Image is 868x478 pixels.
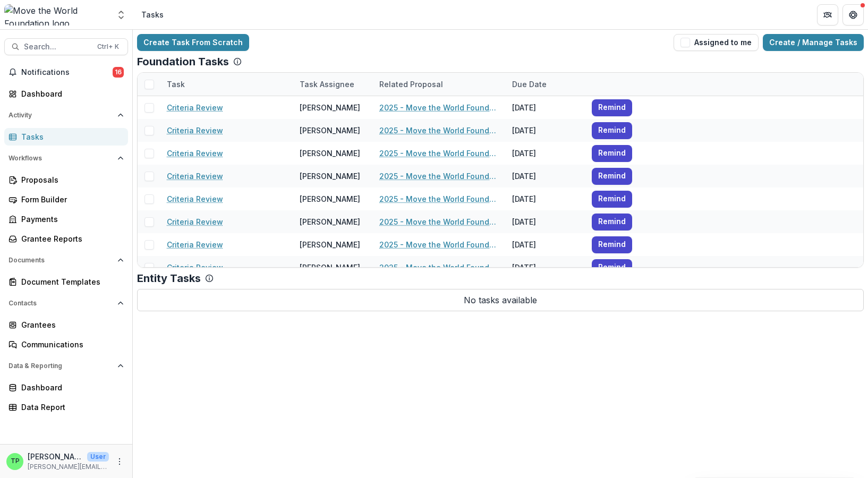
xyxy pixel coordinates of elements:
a: Document Templates [4,273,128,291]
div: Dashboard [21,88,120,99]
a: Criteria Review [167,102,223,113]
div: Task Assignee [293,73,373,96]
button: Remind [592,214,632,231]
button: Remind [592,122,632,139]
a: Tasks [4,128,128,146]
a: Criteria Review [167,239,223,250]
button: More [113,455,126,468]
div: Related Proposal [373,79,449,90]
div: Ctrl + K [95,41,121,53]
a: Dashboard [4,85,128,103]
span: Notifications [21,68,113,77]
p: Foundation Tasks [137,55,229,68]
a: Criteria Review [167,125,223,136]
div: [PERSON_NAME] [300,193,360,204]
div: Form Builder [21,194,120,205]
div: [DATE] [506,233,585,256]
span: Search... [24,42,91,52]
a: 2025 - Move the World Foundation - 2025 Grant Interest Form [379,102,499,113]
button: Remind [592,99,632,116]
button: Remind [592,145,632,162]
div: Tasks [141,9,164,20]
div: [PERSON_NAME] [300,216,360,227]
button: Open Workflows [4,150,128,167]
span: Data & Reporting [8,362,113,370]
span: 16 [113,67,124,78]
span: Contacts [8,300,113,307]
div: [PERSON_NAME] [300,148,360,159]
button: Notifications16 [4,64,128,81]
button: Open Contacts [4,295,128,312]
button: Remind [592,168,632,185]
div: Payments [21,214,120,225]
a: Criteria Review [167,193,223,204]
div: Grantee Reports [21,233,120,244]
button: Search... [4,38,128,55]
div: Dashboard [21,382,120,393]
a: Form Builder [4,191,128,208]
div: [DATE] [506,187,585,210]
a: Communications [4,336,128,353]
div: [PERSON_NAME] [300,125,360,136]
p: No tasks available [137,289,864,311]
div: Related Proposal [373,73,506,96]
div: Data Report [21,402,120,413]
button: Assigned to me [674,34,759,51]
p: [PERSON_NAME][EMAIL_ADDRESS][DOMAIN_NAME] [28,462,109,472]
a: Grantees [4,316,128,334]
div: [PERSON_NAME] [300,239,360,250]
button: Open Activity [4,107,128,124]
a: 2025 - Move the World Foundation - 2025 Grant Interest Form [379,125,499,136]
a: Payments [4,210,128,228]
a: Dashboard [4,379,128,396]
span: Documents [8,257,113,264]
button: Open entity switcher [114,4,129,25]
p: [PERSON_NAME] [28,451,83,462]
a: Create / Manage Tasks [763,34,864,51]
button: Remind [592,191,632,208]
div: Grantees [21,319,120,330]
a: 2025 - Move the World Foundation - 2025 Grant Interest Form [379,216,499,227]
div: Tom Pappas [11,458,20,465]
button: Remind [592,236,632,253]
div: Task [160,73,293,96]
div: [DATE] [506,96,585,119]
button: Remind [592,259,632,276]
div: [PERSON_NAME] [300,170,360,182]
p: Entity Tasks [137,272,201,285]
nav: breadcrumb [137,7,168,22]
a: Criteria Review [167,262,223,273]
button: Open Data & Reporting [4,357,128,374]
a: Create Task From Scratch [137,34,249,51]
div: Proposals [21,174,120,185]
div: Due Date [506,73,585,96]
div: Communications [21,339,120,350]
div: Task Assignee [293,79,361,90]
a: 2025 - Move the World Foundation - 2025 Grant Interest Form [379,239,499,250]
a: 2025 - Move the World Foundation - 2025 Grant Interest Form [379,262,499,273]
button: Get Help [843,4,864,25]
div: [DATE] [506,256,585,279]
a: Proposals [4,171,128,189]
a: 2025 - Move the World Foundation - 2025 Grant Interest Form [379,193,499,204]
a: Criteria Review [167,170,223,182]
button: Partners [817,4,838,25]
div: [PERSON_NAME] [300,102,360,113]
div: [DATE] [506,142,585,165]
div: Document Templates [21,276,120,287]
div: [DATE] [506,119,585,142]
div: Tasks [21,131,120,142]
a: 2025 - Move the World Foundation - 2025 Grant Interest Form [379,148,499,159]
a: Criteria Review [167,148,223,159]
a: Criteria Review [167,216,223,227]
a: Grantee Reports [4,230,128,247]
p: User [87,452,109,462]
div: Due Date [506,79,553,90]
a: Data Report [4,398,128,416]
span: Workflows [8,155,113,162]
a: 2025 - Move the World Foundation - 2025 Grant Interest Form [379,170,499,182]
button: Open Documents [4,252,128,269]
span: Activity [8,112,113,119]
